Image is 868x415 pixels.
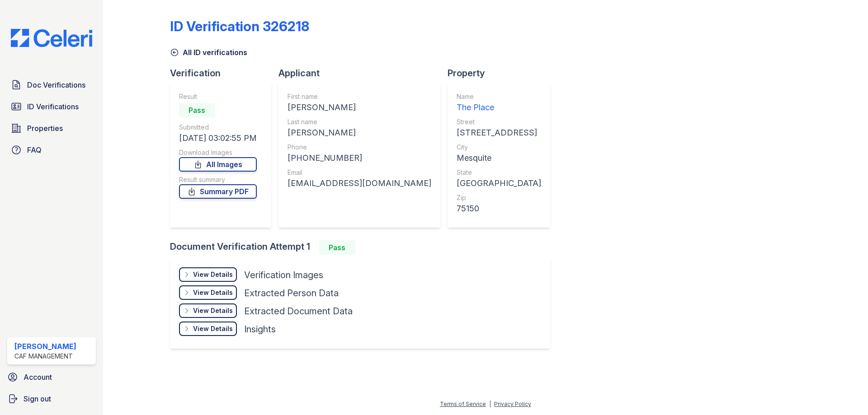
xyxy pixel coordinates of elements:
span: Properties [27,123,63,134]
div: 75150 [457,202,541,215]
span: Sign out [24,393,51,404]
span: FAQ [27,145,42,155]
a: FAQ [7,141,96,159]
div: Applicant [278,67,448,79]
div: CAF Management [14,352,76,361]
div: View Details [193,324,233,333]
div: Verification Images [244,269,323,281]
a: Name The Place [457,92,541,114]
div: [EMAIL_ADDRESS][DOMAIN_NAME] [288,177,431,190]
div: Zip [457,193,541,202]
a: Account [4,368,99,386]
a: Properties [7,119,96,137]
div: State [457,168,541,177]
div: Result [179,92,257,101]
div: Property [448,67,557,79]
div: Insights [244,323,276,336]
div: Email [288,168,431,177]
div: [STREET_ADDRESS] [457,126,541,139]
div: Extracted Document Data [244,305,353,317]
a: All Images [179,157,257,172]
div: Submitted [179,123,257,132]
a: Terms of Service [440,401,486,407]
div: Extracted Person Data [244,287,339,299]
span: Account [24,372,52,382]
div: Mesquite [457,152,541,164]
div: Verification [170,67,278,79]
div: View Details [193,306,233,315]
div: View Details [193,270,233,279]
img: CE_Logo_Blue-a8612792a0a2168367f1c8372b55b34899dd931a85d93a1a3d3e32e68fde9ad4.png [4,29,99,47]
div: Name [457,92,541,101]
div: [DATE] 03:02:55 PM [179,132,257,145]
a: Doc Verifications [7,76,96,94]
div: Pass [319,240,355,255]
a: Privacy Policy [494,401,531,407]
span: Doc Verifications [27,79,85,90]
div: Street [457,117,541,126]
div: [PERSON_NAME] [14,341,76,352]
div: City [457,143,541,152]
div: Document Verification Attempt 1 [170,240,557,255]
div: Last name [288,117,431,126]
a: Sign out [4,390,99,408]
div: The Place [457,101,541,114]
span: ID Verifications [27,101,79,112]
div: [PERSON_NAME] [288,101,431,114]
div: Phone [288,143,431,152]
a: Summary PDF [179,184,257,199]
div: Download Images [179,148,257,157]
div: First name [288,92,431,101]
div: [GEOGRAPHIC_DATA] [457,177,541,190]
div: [PERSON_NAME] [288,126,431,139]
div: Pass [179,103,215,117]
div: [PHONE_NUMBER] [288,152,431,164]
div: ID Verification 326218 [170,18,309,34]
a: All ID verifications [170,47,247,58]
div: View Details [193,288,233,297]
div: | [489,401,491,407]
div: Result summary [179,175,257,184]
a: ID Verifications [7,98,96,116]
